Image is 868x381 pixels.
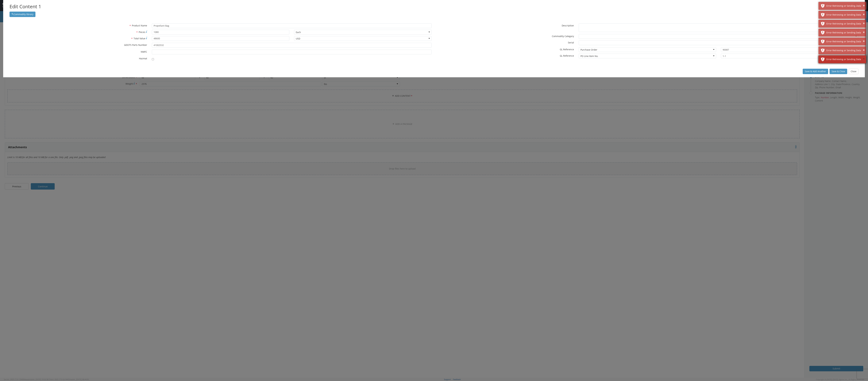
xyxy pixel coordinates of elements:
button: Save & Add Another [803,69,828,74]
span: GDOTS Parts Number [124,43,147,46]
span: Description [562,24,574,27]
button: × [863,39,865,44]
div: Error Retrieving or Sending Data [826,58,864,61]
span: Total Value [134,37,145,40]
button: Commodity library [10,12,35,17]
div: Each [296,31,301,34]
span: Commodity Category [552,35,574,38]
button: Save & Close [830,69,847,74]
button: Close [849,69,858,74]
span: GL Reference [560,48,574,51]
span: Serial [568,41,574,44]
div: Error Retrieving or Sending Data [826,22,864,25]
span: Hazmat [139,57,147,60]
div: PO Line Item No. [580,55,598,58]
button: × [863,57,865,61]
div: Purchase Order [580,48,597,51]
button: × [863,30,865,35]
div: Error Retrieving or Sending Data [826,4,864,7]
span: Product Name [132,24,147,27]
span: Pieces [139,31,145,34]
div: Error Retrieving or Sending Data [826,13,864,16]
div: Error Retrieving or Sending Data [826,49,864,52]
button: × [863,21,865,26]
button: × [863,3,865,8]
span: GL Reference [560,54,574,57]
button: × [863,12,865,17]
button: × [863,48,865,52]
h2: Edit Content 1 [10,3,858,10]
div: USD [296,37,300,40]
div: Error Retrieving or Sending Data [826,40,864,43]
span: NMFC [141,50,147,53]
div: Error Retrieving or Sending Data [826,31,864,34]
